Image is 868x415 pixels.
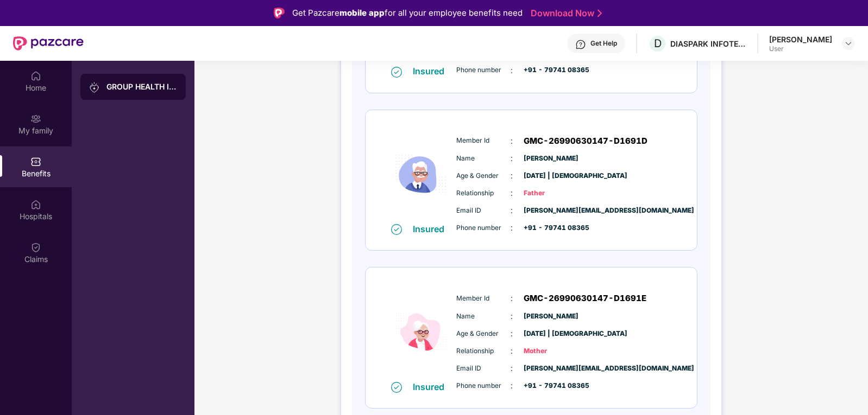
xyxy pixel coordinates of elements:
[30,71,41,81] img: svg+xml;base64,PHN2ZyBpZD0iSG9tZSIgeG1sbnM9Imh0dHA6Ly93d3cudzMub3JnLzIwMDAvc3ZnIiB3aWR0aD0iMjAiIG...
[274,8,285,18] img: Logo
[413,66,451,76] div: Insured
[456,311,511,322] span: Name
[511,170,513,182] span: :
[654,37,662,50] span: D
[388,283,454,381] img: icon
[524,154,578,164] span: [PERSON_NAME]
[456,363,511,374] span: Email ID
[30,156,41,167] img: svg+xml;base64,PHN2ZyBpZD0iQmVuZWZpdHMiIHhtbG5zPSJodHRwOi8vd3d3LnczLm9yZy8yMDAwL3N2ZyIgd2lkdGg9Ij...
[531,8,599,19] a: Download Now
[456,171,511,181] span: Age & Gender
[597,8,602,19] img: Stroke
[456,223,511,233] span: Phone number
[511,380,513,392] span: :
[524,363,578,374] span: [PERSON_NAME][EMAIL_ADDRESS][DOMAIN_NAME]
[511,65,513,76] span: :
[339,8,385,18] strong: mobile app
[524,188,578,199] span: Father
[456,188,511,199] span: Relationship
[13,36,84,50] img: New Pazcare Logo
[456,381,511,391] span: Phone number
[524,223,578,233] span: +91 - 79741 08365
[30,199,41,210] img: svg+xml;base64,PHN2ZyBpZD0iSG9zcGl0YWxzIiB4bWxucz0iaHR0cDovL3d3dy53My5vcmcvMjAwMC9zdmciIHdpZHRoPS...
[511,187,513,199] span: :
[524,329,578,339] span: [DATE] | [DEMOGRAPHIC_DATA]
[511,135,513,147] span: :
[106,81,177,92] div: GROUP HEALTH INSURANCE
[524,381,578,391] span: +91 - 79741 08365
[511,310,513,322] span: :
[456,136,511,146] span: Member Id
[524,311,578,322] span: [PERSON_NAME]
[769,44,832,53] div: User
[670,39,746,49] div: DIASPARK INFOTECH PRIVATE LIMITED
[456,329,511,339] span: Age & Gender
[511,328,513,340] span: :
[511,152,513,164] span: :
[456,346,511,356] span: Relationship
[413,224,451,234] div: Insured
[524,135,647,148] span: GMC-26990630147-D1691D
[456,206,511,216] span: Email ID
[769,34,832,44] div: [PERSON_NAME]
[511,292,513,304] span: :
[391,224,402,235] img: svg+xml;base64,PHN2ZyB4bWxucz0iaHR0cDovL3d3dy53My5vcmcvMjAwMC9zdmciIHdpZHRoPSIxNiIgaGVpZ2h0PSIxNi...
[511,205,513,216] span: :
[511,362,513,374] span: :
[292,7,523,20] div: Get Pazcare for all your employee benefits need
[30,242,41,253] img: svg+xml;base64,PHN2ZyBpZD0iQ2xhaW0iIHhtbG5zPSJodHRwOi8vd3d3LnczLm9yZy8yMDAwL3N2ZyIgd2lkdGg9IjIwIi...
[413,381,451,392] div: Insured
[524,206,578,216] span: [PERSON_NAME][EMAIL_ADDRESS][DOMAIN_NAME]
[89,82,100,93] img: svg+xml;base64,PHN2ZyB3aWR0aD0iMjAiIGhlaWdodD0iMjAiIHZpZXdCb3g9IjAgMCAyMCAyMCIgZmlsbD0ibm9uZSIgeG...
[391,67,402,78] img: svg+xml;base64,PHN2ZyB4bWxucz0iaHR0cDovL3d3dy53My5vcmcvMjAwMC9zdmciIHdpZHRoPSIxNiIgaGVpZ2h0PSIxNi...
[456,154,511,164] span: Name
[524,346,578,356] span: Mother
[511,222,513,234] span: :
[30,113,41,124] img: svg+xml;base64,PHN2ZyB3aWR0aD0iMjAiIGhlaWdodD0iMjAiIHZpZXdCb3g9IjAgMCAyMCAyMCIgZmlsbD0ibm9uZSIgeG...
[524,171,578,181] span: [DATE] | [DEMOGRAPHIC_DATA]
[391,382,402,393] img: svg+xml;base64,PHN2ZyB4bWxucz0iaHR0cDovL3d3dy53My5vcmcvMjAwMC9zdmciIHdpZHRoPSIxNiIgaGVpZ2h0PSIxNi...
[511,345,513,357] span: :
[524,65,578,75] span: +91 - 79741 08365
[590,39,617,48] div: Get Help
[524,292,646,305] span: GMC-26990630147-D1691E
[456,293,511,304] span: Member Id
[575,39,586,50] img: svg+xml;base64,PHN2ZyBpZD0iSGVscC0zMngzMiIgeG1sbnM9Imh0dHA6Ly93d3cudzMub3JnLzIwMDAvc3ZnIiB3aWR0aD...
[388,125,454,223] img: icon
[844,39,853,48] img: svg+xml;base64,PHN2ZyBpZD0iRHJvcGRvd24tMzJ4MzIiIHhtbG5zPSJodHRwOi8vd3d3LnczLm9yZy8yMDAwL3N2ZyIgd2...
[456,65,511,75] span: Phone number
